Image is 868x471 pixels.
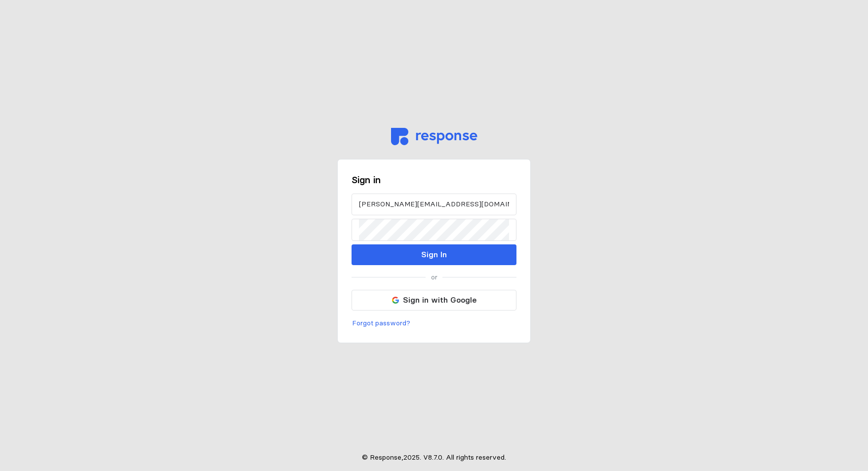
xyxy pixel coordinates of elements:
p: © Response, 2025 . V 8.7.0 . All rights reserved. [362,452,506,463]
img: svg%3e [392,297,399,304]
input: Email [359,194,509,215]
button: Sign In [352,244,516,265]
button: Sign in with Google [352,290,516,311]
p: Forgot password? [352,318,410,329]
h3: Sign in [352,173,516,187]
p: Sign In [421,248,447,261]
button: Forgot password? [352,317,411,329]
p: or [431,272,437,283]
img: svg%3e [391,128,477,145]
p: Sign in with Google [403,294,476,306]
